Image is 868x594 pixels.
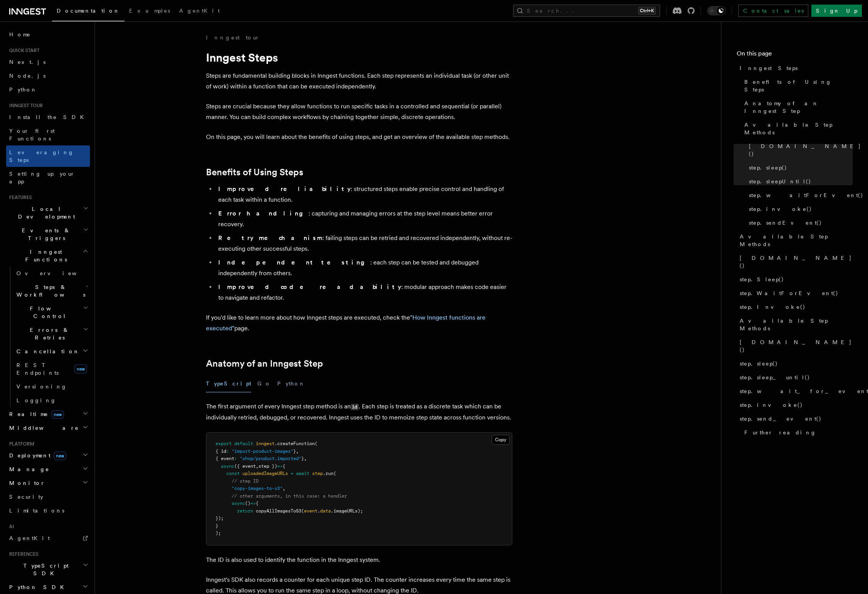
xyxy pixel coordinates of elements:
button: Toggle dark mode [707,6,726,15]
span: ( [315,441,317,446]
strong: Independent testing [218,259,370,266]
button: Python SDK [6,580,90,594]
span: { [283,463,285,469]
span: .run [323,471,333,476]
a: step.sendEvent() [746,216,853,230]
a: Inngest Steps [737,61,853,75]
a: Install the SDK [6,110,90,124]
a: Available Step Methods [737,314,853,335]
a: step.send_event() [737,412,853,426]
button: Errors & Retries [13,323,90,344]
button: Deploymentnew [6,449,90,462]
li: : structured steps enable precise control and handling of each task within a function. [216,184,512,205]
a: step.sleep() [737,357,853,370]
a: AgentKit [175,2,224,21]
span: , [304,456,307,461]
a: Documentation [52,2,124,21]
span: [DOMAIN_NAME]() [740,254,853,269]
span: : [226,449,229,454]
span: Limitations [9,508,64,514]
span: Inngest Functions [6,248,83,263]
h1: Inngest Steps [206,51,512,64]
span: Local Development [6,205,83,220]
a: Your first Functions [6,124,90,145]
span: Next.js [9,59,46,65]
a: step.sleep() [746,161,853,175]
span: Middleware [6,424,79,432]
span: uploadedImageURLs [242,471,288,476]
span: default [234,441,253,446]
span: new [54,452,66,460]
span: => [277,463,283,469]
span: step.Sleep() [740,276,784,283]
a: Node.js [6,69,90,83]
button: Monitor [6,476,90,490]
span: .imageURLs); [331,508,363,514]
button: Middleware [6,421,90,435]
span: Cancellation [13,348,80,355]
a: Inngest tour [206,34,260,41]
a: Security [6,490,90,504]
code: id [351,404,359,410]
a: Home [6,28,90,41]
strong: Improved reliability [218,185,351,193]
a: step.WaitForEvent() [737,286,853,300]
span: step.sleep_until() [740,374,810,381]
a: Overview [13,266,90,280]
span: .createFunction [275,441,315,446]
p: Steps are crucial because they allow functions to run specific tasks in a controlled and sequenti... [206,101,512,122]
span: Logging [16,397,56,403]
a: Limitations [6,504,90,517]
span: Node.js [9,73,46,79]
span: Overview [16,270,95,276]
span: Available Step Methods [740,317,853,332]
a: Examples [124,2,175,21]
span: step.waitForEvent() [749,191,863,199]
span: { id [216,449,226,454]
span: } [216,523,218,529]
span: Inngest Steps [740,64,798,72]
a: Further reading [741,426,853,439]
a: Available Step Methods [741,118,853,139]
span: = [291,471,293,476]
button: Go [257,375,271,392]
a: [DOMAIN_NAME]() [737,251,853,273]
p: The ID is also used to identify the function in the Inngest system. [206,555,512,565]
a: step.waitForEvent() [746,188,853,202]
span: step }) [258,463,277,469]
span: Events & Triggers [6,227,83,242]
span: "shop/product.imported" [240,456,301,461]
span: { event [216,456,234,461]
span: async [232,501,245,506]
span: const [226,471,240,476]
span: [DOMAIN_NAME]() [740,338,853,354]
span: copyAllImagesToS3 [256,508,301,514]
span: : [234,456,237,461]
a: Sign Up [811,5,862,17]
span: Inngest tour [6,103,43,109]
span: step.Invoke() [740,303,806,311]
li: : failing steps can be retried and recovered independently, without re-executing other successful... [216,233,512,254]
span: export [216,441,232,446]
span: , [283,486,285,491]
span: Install the SDK [9,114,88,120]
span: Flow Control [13,305,83,320]
button: Search...Ctrl+K [513,5,660,17]
span: { [256,501,258,506]
span: ( [301,508,304,514]
kbd: Ctrl+K [638,7,655,15]
a: Next.js [6,55,90,69]
span: Leveraging Steps [9,149,74,163]
span: step.sleepUntil() [749,178,811,185]
span: Available Step Methods [744,121,853,136]
span: step [312,471,323,476]
p: If you'd like to learn more about how Inngest steps are executed, check the page. [206,312,512,334]
button: Cancellation [13,344,90,358]
a: Contact sales [738,5,808,17]
button: Python [277,375,305,392]
button: Local Development [6,202,90,224]
a: Setting up your app [6,167,90,188]
a: Python [6,83,90,96]
strong: Error handling [218,210,309,217]
span: Available Step Methods [740,233,853,248]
